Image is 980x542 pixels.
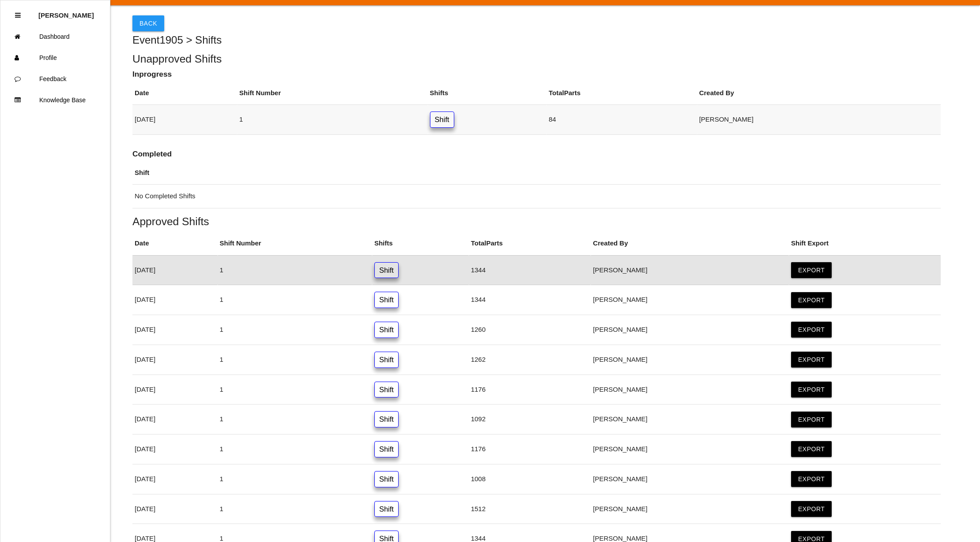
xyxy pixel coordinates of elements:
td: 1 [218,255,372,285]
td: [PERSON_NAME] [591,255,789,285]
a: Shift [374,262,399,278]
th: Shifts [428,82,547,105]
td: [DATE] [132,285,218,315]
button: Export [791,262,832,278]
td: 1 [218,285,372,315]
td: 1092 [469,405,591,434]
a: Shift [374,292,399,308]
button: Back [132,15,164,31]
td: 84 [547,105,697,135]
td: [PERSON_NAME] [697,105,941,135]
div: Close [15,5,21,26]
button: Export [791,322,832,338]
button: Export [791,292,832,308]
th: Created By [697,82,941,105]
td: 1 [218,464,372,494]
td: 1 [218,315,372,345]
td: [PERSON_NAME] [591,345,789,375]
a: Shift [374,441,399,457]
td: 1 [218,405,372,434]
td: 1 [218,434,372,464]
th: Shift Number [237,82,428,105]
td: 1 [237,105,428,135]
a: Shift [374,501,399,517]
h5: Unapproved Shifts [132,53,941,65]
td: 1262 [469,345,591,375]
td: 1344 [469,285,591,315]
h5: Approved Shifts [132,215,941,227]
th: Date [132,232,218,255]
td: [DATE] [132,315,218,345]
a: Shift [374,382,399,398]
a: Shift [374,471,399,487]
th: Shift Export [789,232,941,255]
td: 1260 [469,315,591,345]
th: Created By [591,232,789,255]
td: 1176 [469,434,591,464]
b: Inprogress [132,70,172,78]
button: Export [791,352,832,368]
td: [PERSON_NAME] [591,285,789,315]
button: Export [791,412,832,427]
td: 1 [218,375,372,405]
td: [DATE] [132,375,218,405]
h4: Event 1905 > Shifts [132,34,941,46]
a: Profile [0,47,110,68]
th: Date [132,82,237,105]
a: Shift [374,352,399,368]
button: Export [791,382,832,397]
td: [DATE] [132,405,218,434]
td: [DATE] [132,345,218,375]
td: [PERSON_NAME] [591,464,789,494]
td: [PERSON_NAME] [591,494,789,524]
th: Shift [132,161,941,185]
a: Feedback [0,68,110,89]
th: Total Parts [547,82,697,105]
button: Export [791,501,832,517]
td: [PERSON_NAME] [591,315,789,345]
td: 1 [218,494,372,524]
td: [DATE] [132,434,218,464]
th: Total Parts [469,232,591,255]
td: 1512 [469,494,591,524]
p: Diana Harris [38,5,94,19]
td: 1 [218,345,372,375]
a: Knowledge Base [0,89,110,111]
td: [DATE] [132,255,218,285]
td: 1344 [469,255,591,285]
td: [DATE] [132,464,218,494]
b: Completed [132,149,172,158]
a: Shift [374,411,399,427]
a: Shift [430,111,454,128]
td: [PERSON_NAME] [591,375,789,405]
a: Shift [374,322,399,338]
button: Export [791,471,832,487]
th: Shifts [372,232,469,255]
td: [DATE] [132,494,218,524]
td: [PERSON_NAME] [591,405,789,434]
td: [PERSON_NAME] [591,434,789,464]
td: 1176 [469,375,591,405]
button: Export [791,441,832,457]
td: 1008 [469,464,591,494]
td: No Completed Shifts [132,185,941,208]
a: Dashboard [0,26,110,47]
th: Shift Number [218,232,372,255]
td: [DATE] [132,105,237,135]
